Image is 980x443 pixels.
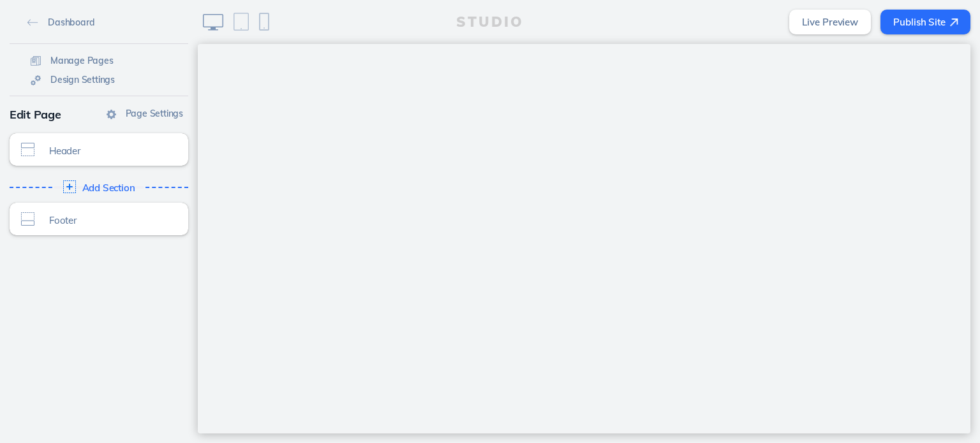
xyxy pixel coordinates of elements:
span: Header [49,145,165,156]
img: icon-back-arrow@2x.png [27,19,38,26]
div: Edit Page [10,103,188,127]
button: Publish Site [880,10,970,34]
img: icon-tablet@2x.png [234,13,249,31]
span: Dashboard [48,17,94,28]
img: icon-section-type-add@2x.png [63,180,76,193]
img: icon-pages@2x.png [31,56,41,66]
span: Footer [49,215,165,226]
a: Live Preview [789,10,871,34]
span: Page Settings [126,108,183,119]
span: Design Settings [50,74,115,85]
img: icon-phone@2x.png [259,13,269,31]
span: Add Section [82,182,135,193]
img: icon-section-type-footer@2x.png [21,212,34,226]
img: icon-gears@2x.png [31,75,41,85]
img: icon-desktop@2x.png [203,14,223,31]
img: icon-arrow-ne@2x.png [950,18,958,27]
img: icon-gear@2x.png [107,110,116,119]
img: icon-section-type-header@2x.png [21,143,34,156]
span: Manage Pages [50,55,114,66]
